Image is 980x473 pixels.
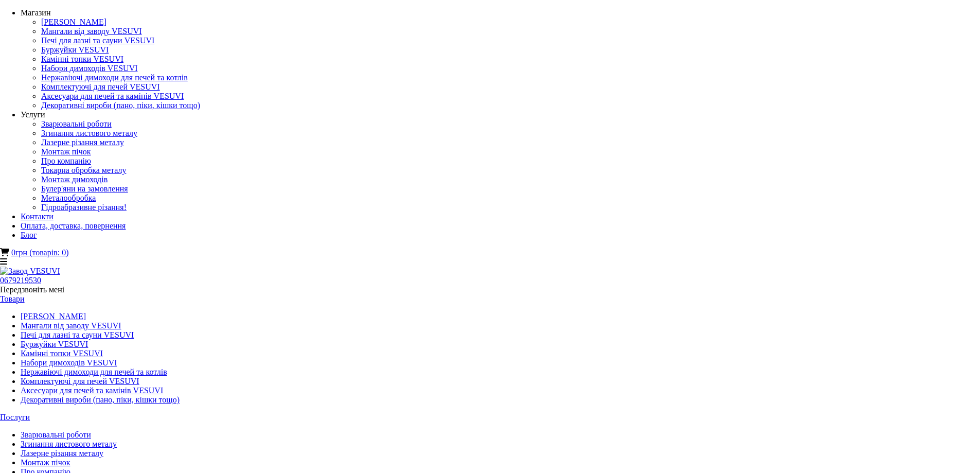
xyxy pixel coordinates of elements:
a: [PERSON_NAME] [41,17,106,26]
a: Комплектуючі для печей VESUVI [41,82,160,91]
a: Декоративні вироби (пано, піки, кішки тощо) [41,101,200,110]
a: Буржуйки VESUVI [41,45,109,54]
a: Оплата, доставка, повернення [21,221,126,230]
a: Набори димоходів VESUVI [21,358,117,367]
a: Лазерне різання металу [41,138,124,147]
a: Нержавіючі димоходи для печей та котлів [41,73,188,82]
a: Блог [21,231,37,239]
a: Зварювальні роботи [41,119,112,128]
a: Згинання листового металу [41,129,137,137]
a: Декоративні вироби (пано, піки, кішки тощо) [21,395,180,404]
a: Про компанію [41,156,91,165]
a: Нержавіючі димоходи для печей та котлів [21,367,167,376]
a: Згинання листового металу [21,440,117,448]
a: Монтаж пічок [21,458,70,467]
a: Токарна обробка металу [41,166,126,174]
div: Услуги [21,110,980,119]
a: Мангали від заводу VESUVI [41,27,142,36]
a: Зварювальні роботи [21,430,91,439]
a: Мангали від заводу VESUVI [21,321,121,330]
a: Гідроабразивне різання! [41,203,127,212]
a: Камінні топки VESUVI [21,349,103,358]
a: Аксесуари для печей та камінів VESUVI [21,386,163,395]
a: Контакти [21,212,54,221]
a: Комплектуючі для печей VESUVI [21,377,139,386]
a: Печі для лазні та сауни VESUVI [21,330,134,339]
div: Магазин [21,8,980,17]
a: Монтаж димоходів [41,175,108,184]
a: Булер'яни на замовлення [41,184,128,193]
a: 0грн (товарів: 0) [11,248,68,257]
a: Металообробка [41,194,96,202]
a: Аксесуари для печей та камінів VESUVI [41,92,184,100]
a: [PERSON_NAME] [21,312,86,321]
a: Лазерне різання металу [21,449,103,458]
a: Набори димоходів VESUVI [41,64,138,73]
a: Буржуйки VESUVI [21,340,88,348]
a: Монтаж пічок [41,147,91,156]
a: Печі для лазні та сауни VESUVI [41,36,154,45]
a: Камінні топки VESUVI [41,55,123,63]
